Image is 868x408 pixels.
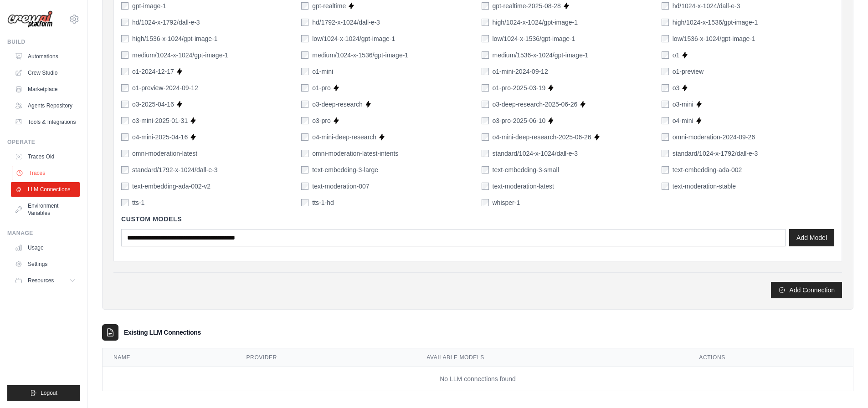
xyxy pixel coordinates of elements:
[11,273,80,288] button: Resources
[121,214,834,224] h4: Custom Models
[301,183,308,190] input: text-moderation-007
[493,34,575,43] label: low/1024-x-1536/gpt-image-1
[301,133,308,141] input: o4-mini-deep-research
[301,101,308,108] input: o3-deep-research
[301,199,308,206] input: tts-1-hd
[662,68,669,75] input: o1-preview
[673,100,693,109] label: o3-mini
[301,84,308,92] input: o1-pro
[312,51,408,60] label: medium/1024-x-1536/gpt-image-1
[236,348,416,367] th: Provider
[673,83,680,92] label: o3
[662,101,669,108] input: o3-mini
[673,116,693,125] label: o4-mini
[11,149,80,164] a: Traces Old
[301,2,308,10] input: gpt-realtime
[662,19,669,26] input: high/1024-x-1536/gpt-image-1
[121,51,128,59] input: medium/1024-x-1024/gpt-image-1
[673,34,755,43] label: low/1536-x-1024/gpt-image-1
[662,183,669,190] input: text-moderation-stable
[482,2,489,10] input: gpt-realtime-2025-08-28
[132,198,144,207] label: tts-1
[132,133,188,142] label: o4-mini-2025-04-16
[482,35,489,42] input: low/1024-x-1536/gpt-image-1
[7,385,80,401] button: Logout
[121,117,128,124] input: o3-mini-2025-01-31
[493,100,578,109] label: o3-deep-research-2025-06-26
[662,84,669,92] input: o3
[482,84,489,92] input: o1-pro-2025-03-19
[11,257,80,271] a: Settings
[132,1,166,10] label: gpt-image-1
[7,138,80,146] div: Operate
[11,199,80,220] a: Environment Variables
[124,328,201,337] h3: Existing LLM Connections
[12,166,81,180] a: Traces
[103,367,853,391] td: No LLM connections found
[662,166,669,173] input: text-embedding-ada-002
[7,10,53,28] img: Logo
[312,100,363,109] label: o3-deep-research
[662,117,669,124] input: o4-mini
[121,101,128,108] input: o3-2025-04-16
[11,182,80,197] a: LLM Connections
[673,165,742,174] label: text-embedding-ada-002
[662,51,669,59] input: o1
[312,182,369,191] label: text-moderation-007
[301,68,308,75] input: o1-mini
[312,165,378,174] label: text-embedding-3-large
[493,198,520,207] label: whisper-1
[121,150,128,157] input: omni-moderation-latest
[673,67,704,76] label: o1-preview
[11,98,80,113] a: Agents Repository
[301,19,308,26] input: hd/1792-x-1024/dall-e-3
[312,1,346,10] label: gpt-realtime
[132,83,198,92] label: o1-preview-2024-09-12
[28,277,54,284] span: Resources
[301,51,308,59] input: medium/1024-x-1536/gpt-image-1
[132,18,200,27] label: hd/1024-x-1792/dall-e-3
[121,19,128,26] input: hd/1024-x-1792/dall-e-3
[662,150,669,157] input: standard/1024-x-1792/dall-e-3
[482,183,489,190] input: text-moderation-latest
[301,117,308,124] input: o3-pro
[482,117,489,124] input: o3-pro-2025-06-10
[482,150,489,157] input: standard/1024-x-1024/dall-e-3
[121,68,128,75] input: o1-2024-12-17
[301,35,308,42] input: low/1024-x-1024/gpt-image-1
[301,166,308,173] input: text-embedding-3-large
[312,34,395,43] label: low/1024-x-1024/gpt-image-1
[121,183,128,190] input: text-embedding-ada-002-v2
[493,83,546,92] label: o1-pro-2025-03-19
[482,101,489,108] input: o3-deep-research-2025-06-26
[11,49,80,64] a: Automations
[493,1,561,10] label: gpt-realtime-2025-08-28
[789,229,834,246] button: Add Model
[673,1,740,10] label: hd/1024-x-1024/dall-e-3
[662,133,669,141] input: omni-moderation-2024-09-26
[312,67,333,76] label: o1-mini
[312,116,330,125] label: o3-pro
[673,51,680,60] label: o1
[132,182,211,191] label: text-embedding-ada-002-v2
[673,182,736,191] label: text-moderation-stable
[416,348,688,367] th: Available Models
[103,348,236,367] th: Name
[482,68,489,75] input: o1-mini-2024-09-12
[11,66,80,80] a: Crew Studio
[11,82,80,97] a: Marketplace
[121,199,128,206] input: tts-1
[482,199,489,206] input: whisper-1
[7,38,80,46] div: Build
[312,198,334,207] label: tts-1-hd
[121,166,128,173] input: standard/1792-x-1024/dall-e-3
[688,348,853,367] th: Actions
[7,229,80,237] div: Manage
[662,35,669,42] input: low/1536-x-1024/gpt-image-1
[41,389,57,397] span: Logout
[493,51,589,60] label: medium/1536-x-1024/gpt-image-1
[132,67,174,76] label: o1-2024-12-17
[662,2,669,10] input: hd/1024-x-1024/dall-e-3
[121,35,128,42] input: high/1536-x-1024/gpt-image-1
[482,19,489,26] input: high/1024-x-1024/gpt-image-1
